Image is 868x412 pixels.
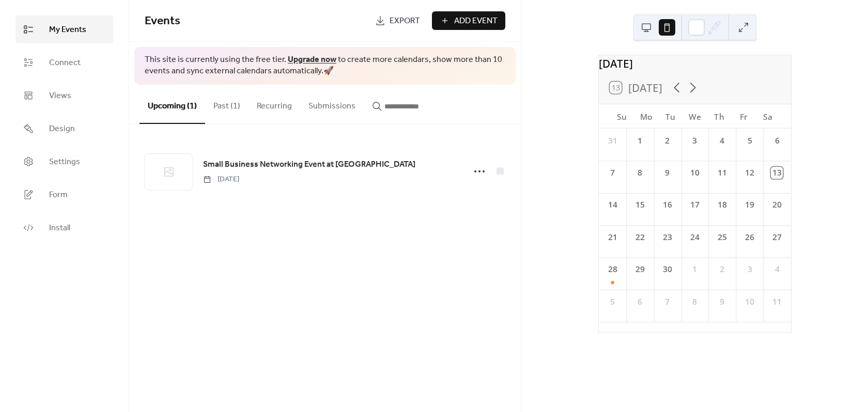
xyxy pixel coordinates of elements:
[145,10,180,33] span: Events
[634,167,646,179] div: 8
[743,296,755,308] div: 10
[16,214,113,242] a: Install
[606,199,618,211] div: 14
[634,231,646,243] div: 22
[634,263,646,275] div: 29
[661,296,673,308] div: 7
[454,15,498,27] span: Add Event
[716,135,728,147] div: 4
[771,263,783,275] div: 4
[390,15,420,27] span: Export
[634,104,658,129] div: Mo
[606,231,618,243] div: 21
[606,296,618,308] div: 5
[658,104,683,129] div: Tu
[771,135,783,147] div: 6
[716,296,728,308] div: 9
[634,135,646,147] div: 1
[49,189,68,201] span: Form
[716,199,728,211] div: 18
[145,54,505,77] span: This site is currently using the free tier. to create more calendars, show more than 10 events an...
[771,296,783,308] div: 11
[661,231,673,243] div: 23
[634,296,646,308] div: 6
[743,135,755,147] div: 5
[49,57,81,69] span: Connect
[716,167,728,179] div: 11
[661,199,673,211] div: 16
[16,82,113,109] a: Views
[249,85,300,123] button: Recurring
[606,263,618,275] div: 28
[599,55,791,71] div: [DATE]
[367,11,428,30] a: Export
[771,199,783,211] div: 20
[716,263,728,275] div: 2
[49,123,75,135] span: Design
[205,85,249,123] button: Past (1)
[661,167,673,179] div: 9
[661,135,673,147] div: 2
[16,181,113,209] a: Form
[716,231,728,243] div: 25
[16,148,113,176] a: Settings
[634,199,646,211] div: 15
[432,11,505,30] button: Add Event
[689,231,701,243] div: 24
[743,231,755,243] div: 26
[606,167,618,179] div: 7
[203,159,415,171] span: Small Business Networking Event at [GEOGRAPHIC_DATA]
[755,104,780,129] div: Sa
[16,115,113,142] a: Design
[139,85,205,124] button: Upcoming (1)
[689,135,701,147] div: 3
[743,263,755,275] div: 3
[16,15,113,43] a: My Events
[661,263,673,275] div: 30
[203,158,415,171] a: Small Business Networking Event at [GEOGRAPHIC_DATA]
[49,24,86,36] span: My Events
[689,167,701,179] div: 10
[771,167,783,179] div: 13
[49,156,80,168] span: Settings
[16,49,113,76] a: Connect
[288,52,336,68] a: Upgrade now
[743,167,755,179] div: 12
[606,135,618,147] div: 31
[731,104,755,129] div: Fr
[689,296,701,308] div: 8
[689,263,701,275] div: 1
[689,199,701,211] div: 17
[609,104,633,129] div: Su
[743,199,755,211] div: 19
[49,222,70,234] span: Install
[683,104,707,129] div: We
[300,85,364,123] button: Submissions
[49,90,71,102] span: Views
[771,231,783,243] div: 27
[203,174,239,185] span: [DATE]
[707,104,731,129] div: Th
